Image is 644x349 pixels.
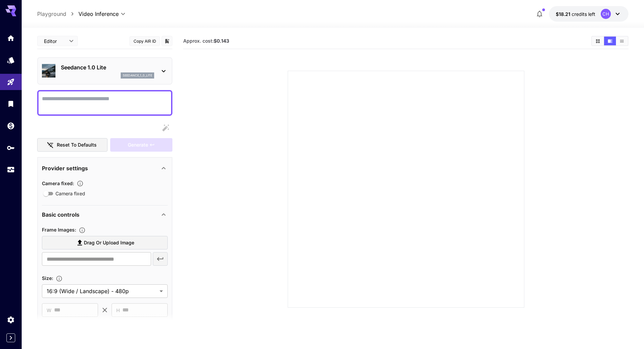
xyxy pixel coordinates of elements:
p: Basic controls [42,211,79,219]
span: Approx. cost: [183,38,229,44]
div: CH [601,9,611,19]
div: Wallet [7,122,15,130]
span: H [116,306,120,314]
div: API Keys [7,144,15,152]
span: Drag or upload image [84,239,134,247]
span: Camera fixed : [42,180,74,186]
button: Reset to defaults [37,138,108,152]
div: Home [7,34,15,42]
div: Seedance 1.0 Liteseedance_1_0_lite [42,61,168,81]
span: Video Inference [78,10,119,18]
button: $18.21147CH [549,6,628,22]
button: Expand sidebar [6,333,15,342]
div: Models [7,56,15,64]
span: Editor [44,38,65,45]
b: $0.143 [214,38,229,44]
button: Copy AIR ID [129,36,160,46]
div: Library [7,100,15,108]
label: Drag or upload image [42,236,168,250]
p: Seedance 1.0 Lite [61,63,154,71]
span: Camera fixed [55,190,85,197]
div: Playground [7,78,15,86]
div: Provider settings [42,160,168,176]
button: Adjust the dimensions of the generated image by specifying its width and height in pixels, or sel... [53,275,65,282]
p: Provider settings [42,164,88,172]
a: Playground [37,10,66,18]
span: Size : [42,275,53,281]
button: Show media in list view [616,37,628,45]
div: Show media in grid viewShow media in video viewShow media in list view [591,36,628,46]
span: W [47,306,51,314]
nav: breadcrumb [37,10,78,18]
div: Settings [7,315,15,324]
span: $18.21 [556,11,572,17]
div: $18.21147 [556,10,595,18]
span: credits left [572,11,595,17]
span: Frame Images : [42,227,76,233]
span: 16:9 (Wide / Landscape) - 480p [47,287,157,295]
button: Show media in grid view [592,37,604,45]
div: Usage [7,166,15,174]
button: Show media in video view [604,37,616,45]
p: seedance_1_0_lite [123,73,152,78]
button: Add to library [164,37,170,45]
button: Upload frame images. [76,227,88,234]
div: Basic controls [42,206,168,223]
